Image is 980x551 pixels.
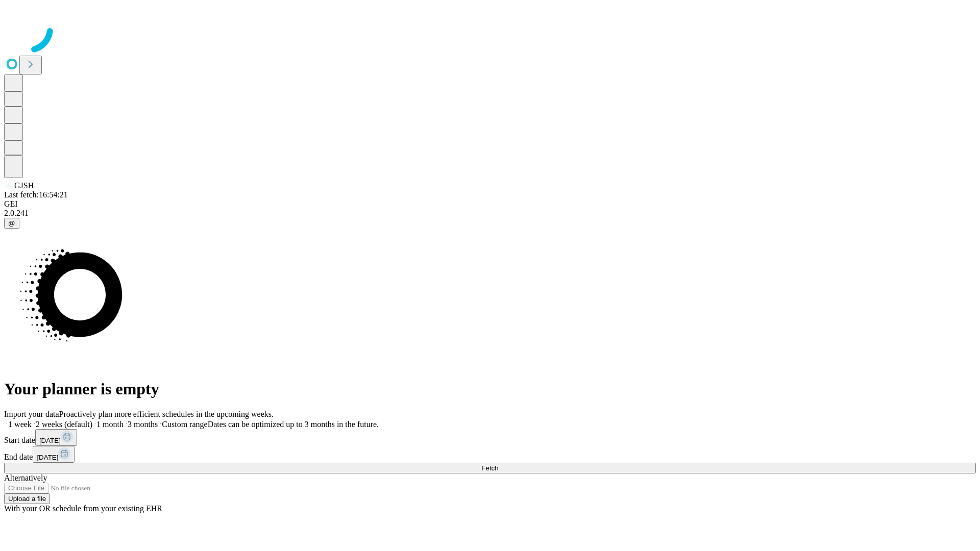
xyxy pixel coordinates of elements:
[4,429,976,446] div: Start date
[4,446,976,463] div: End date
[208,420,379,429] span: Dates can be optimized up to 3 months in the future.
[14,181,34,190] span: GJSH
[4,504,162,513] span: With your OR schedule from your existing EHR
[4,410,59,418] span: Import your data
[96,420,124,429] span: 1 month
[59,410,274,418] span: Proactively plan more efficient schedules in the upcoming weeks.
[4,199,976,209] div: GEI
[162,420,207,429] span: Custom range
[35,429,77,446] button: [DATE]
[4,190,68,199] span: Last fetch: 16:54:21
[4,209,976,218] div: 2.0.241
[4,493,50,504] button: Upload a file
[8,219,15,227] span: @
[8,420,32,429] span: 1 week
[4,380,976,398] h1: Your planner is empty
[33,446,75,463] button: [DATE]
[4,473,47,482] span: Alternatively
[39,437,61,444] span: [DATE]
[36,420,92,429] span: 2 weeks (default)
[4,463,976,473] button: Fetch
[481,464,498,472] span: Fetch
[4,218,19,229] button: @
[128,420,158,429] span: 3 months
[37,454,58,461] span: [DATE]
